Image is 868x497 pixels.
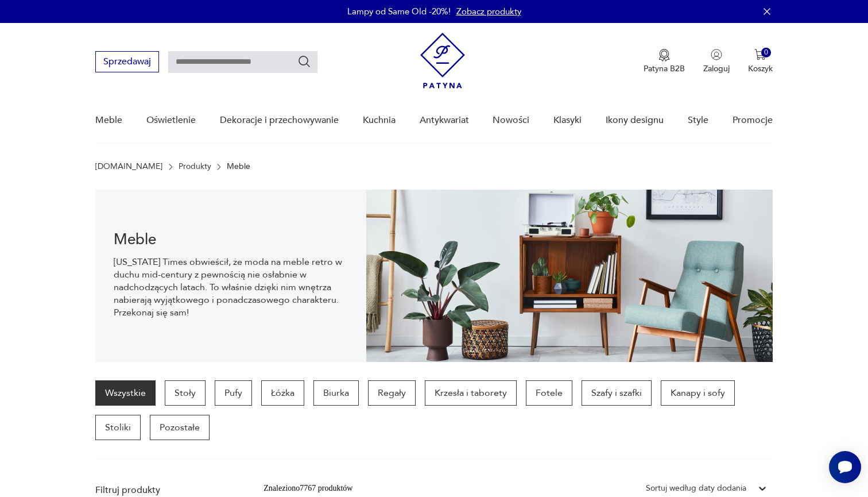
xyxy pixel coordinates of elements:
[733,98,773,142] a: Promocje
[646,482,746,495] div: Sortuj według daty dodania
[263,482,352,495] div: Znaleziono 7767 produktów
[606,98,664,142] a: Ikony designu
[748,63,773,74] p: Koszyk
[582,380,652,406] a: Szafy i szafki
[95,484,236,496] p: Filtruj produkty
[703,63,730,74] p: Zaloguj
[150,415,210,440] a: Pozostałe
[658,49,670,61] img: Ikona medalu
[493,98,529,142] a: Nowości
[703,49,730,74] button: Zaloguj
[420,33,465,88] img: Patyna - sklep z meblami i dekoracjami vintage
[829,451,861,483] iframe: Smartsupp widget button
[347,6,451,17] p: Lampy od Same Old -20%!
[95,162,162,171] a: [DOMAIN_NAME]
[95,98,122,142] a: Meble
[114,233,348,246] h1: Meble
[366,190,773,362] img: Meble
[95,59,159,67] a: Sprzedawaj
[114,256,348,319] p: [US_STATE] Times obwieścił, że moda na meble retro w duchu mid-century z pewnością nie osłabnie w...
[553,98,582,142] a: Klasyki
[761,48,771,57] div: 0
[456,6,521,17] a: Zobacz produkty
[711,49,722,60] img: Ikonka użytkownika
[754,49,766,60] img: Ikona koszyka
[297,55,311,68] button: Szukaj
[644,49,685,74] button: Patyna B2B
[313,380,359,406] a: Biurka
[420,98,469,142] a: Antykwariat
[425,380,517,406] a: Krzesła i taborety
[95,51,159,72] button: Sprzedawaj
[644,63,685,74] p: Patyna B2B
[215,380,252,406] a: Pufy
[526,380,572,406] a: Fotele
[227,162,250,171] p: Meble
[644,49,685,74] a: Ikona medaluPatyna B2B
[688,98,708,142] a: Style
[165,380,206,406] a: Stoły
[368,380,416,406] a: Regały
[661,380,735,406] a: Kanapy i sofy
[261,380,304,406] a: Łóżka
[220,98,339,142] a: Dekoracje i przechowywanie
[748,49,773,74] button: 0Koszyk
[146,98,196,142] a: Oświetlenie
[95,380,156,406] a: Wszystkie
[363,98,396,142] a: Kuchnia
[95,415,141,440] a: Stoliki
[179,162,211,171] a: Produkty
